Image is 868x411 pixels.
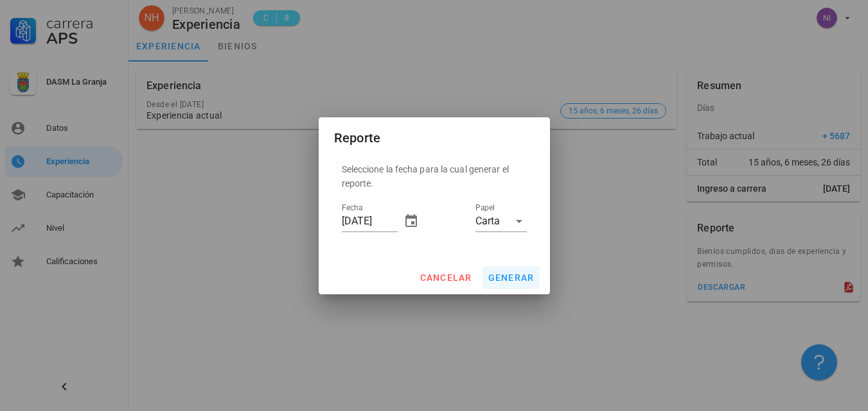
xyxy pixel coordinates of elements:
[475,211,527,231] div: PapelCarta
[488,273,535,283] span: generar
[475,215,500,227] div: Carta
[414,266,477,289] button: cancelar
[483,266,540,289] button: generar
[419,273,472,283] span: cancelar
[342,203,362,213] label: Fecha
[334,128,381,148] div: Reporte
[342,162,527,190] p: Seleccione la fecha para la cual generar el reporte.
[475,203,495,213] label: Papel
